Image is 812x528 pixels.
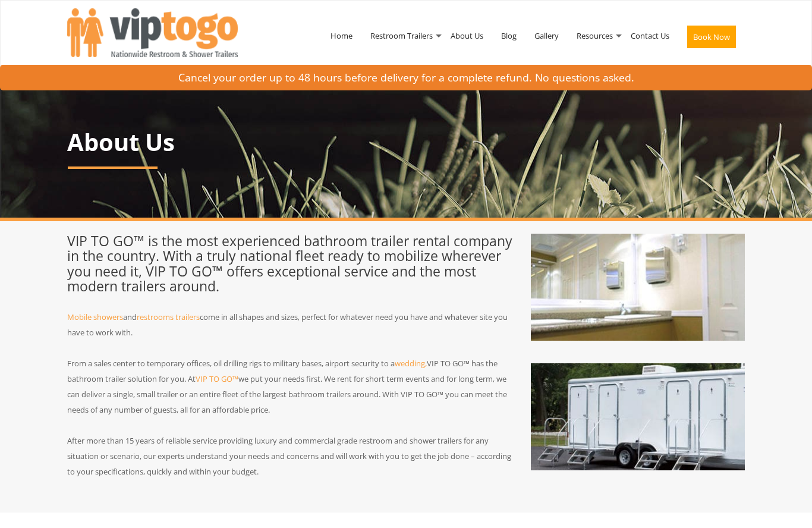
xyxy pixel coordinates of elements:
img: VIPTOGO [67,8,238,57]
a: Restroom Trailers [361,5,442,67]
button: Book Now [687,26,736,48]
h3: VIP TO GO™ is the most experienced bathroom trailer rental company in the country. With a truly n... [67,234,513,294]
a: wedding, [395,358,427,369]
p: and come in all shapes and sizes, perfect for whatever need you have and whatever site you have t... [67,309,513,340]
a: Book Now [678,5,745,74]
h1: About Us [67,129,745,155]
img: About Us - VIPTOGO [531,234,745,341]
a: Contact Us [622,5,678,67]
a: Blog [492,5,525,67]
img: About Us - VIPTOGO [531,363,745,470]
p: After more than 15 years of reliable service providing luxury and commercial grade restroom and s... [67,433,513,479]
a: Gallery [525,5,568,67]
p: From a sales center to temporary offices, oil drilling rigs to military bases, airport security t... [67,356,513,417]
a: VIP TO GO™ [196,373,238,384]
a: Mobile showers [67,312,123,322]
a: About Us [442,5,492,67]
a: restrooms trailers [137,312,200,322]
a: Resources [568,5,622,67]
a: Home [322,5,361,67]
